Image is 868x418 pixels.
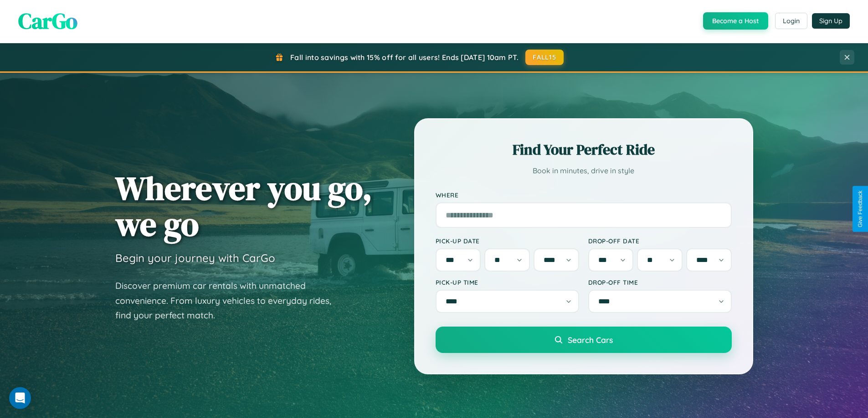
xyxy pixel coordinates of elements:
span: Search Cars [568,335,613,345]
button: FALL15 [525,50,564,65]
button: Login [775,13,807,29]
button: Search Cars [436,327,732,353]
label: Drop-off Time [588,278,732,286]
h1: Wherever you go, we go [115,170,372,242]
p: Discover premium car rentals with unmatched convenience. From luxury vehicles to everyday rides, ... [115,278,343,323]
div: Give Feedback [857,191,863,227]
h3: Begin your journey with CarGo [115,251,275,265]
span: Fall into savings with 15% off for all users! Ends [DATE] 10am PT. [290,53,519,62]
span: CarGo [18,6,77,36]
h2: Find Your Perfect Ride [436,140,732,160]
label: Pick-up Time [436,278,579,286]
p: Book in minutes, drive in style [436,164,732,177]
div: Open Intercom Messenger [9,387,31,409]
label: Pick-up Date [436,237,579,245]
label: Drop-off Date [588,237,732,245]
button: Sign Up [812,13,850,29]
label: Where [436,191,732,199]
button: Become a Host [703,12,768,30]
